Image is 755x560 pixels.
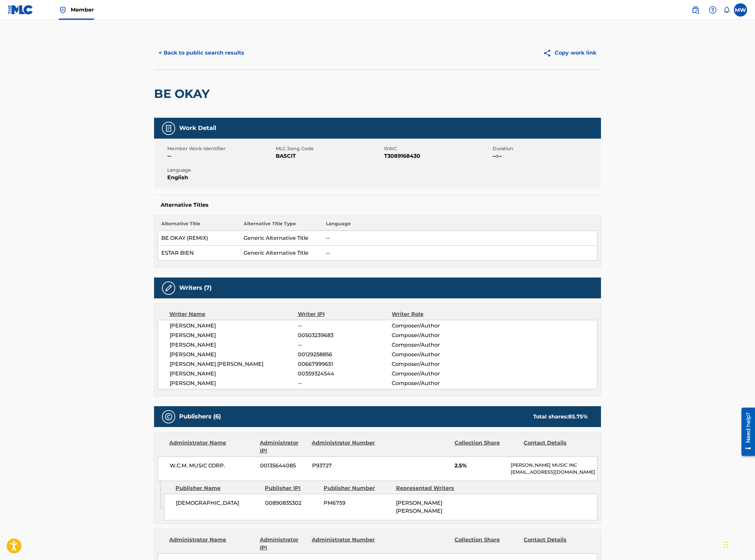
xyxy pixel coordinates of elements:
img: Copy work link [543,49,555,57]
div: Publisher IPI [265,484,319,492]
div: Represented Writers [396,484,463,492]
span: -- [167,152,274,160]
a: Public Search [689,3,702,17]
span: -- [298,341,392,349]
span: Composer/Author [392,341,477,349]
td: Generic Alternative Title [240,246,323,261]
span: English [167,174,274,182]
h5: Publishers (6) [179,413,221,420]
div: Publisher Name [176,484,260,492]
span: BA5CIT [276,152,382,160]
span: [PERSON_NAME] [170,341,298,349]
td: Generic Alternative Title [240,231,323,246]
span: 85.75 % [568,413,588,420]
span: Language [167,167,274,174]
span: [DEMOGRAPHIC_DATA] [176,499,260,507]
span: --:-- [493,152,599,160]
span: 00359324544 [298,370,392,378]
span: 00135644085 [260,462,307,470]
div: Help [706,3,719,17]
span: [PERSON_NAME] [170,351,298,359]
td: ESTAR BIEN [158,246,240,261]
span: [PERSON_NAME] [170,331,298,339]
div: Writer Role [392,310,477,318]
h5: Writers (7) [179,284,212,292]
span: 00129258856 [298,351,392,359]
div: Contact Details [524,536,588,552]
div: Contact Details [524,439,588,455]
div: Administrator Name [169,536,255,552]
div: Collection Share [455,439,519,455]
img: help [709,6,717,14]
span: [PERSON_NAME] [PERSON_NAME] [396,500,442,514]
div: Administrator Number [312,536,376,552]
div: Collection Share [455,536,519,552]
button: Copy work link [538,45,601,61]
span: 2.5% [455,462,506,470]
img: MLC Logo [8,5,33,15]
h5: Alternative Titles [161,202,594,208]
div: Writer Name [169,310,298,318]
div: Administrator IPI [260,439,307,455]
img: Top Rightsholder [59,6,67,14]
span: 00667999651 [298,360,392,368]
span: [PERSON_NAME] [170,379,298,387]
span: ISWC [384,145,491,152]
div: Administrator Number [312,439,376,455]
iframe: Resource Center [736,405,755,458]
span: Member Work Identifier [167,145,274,152]
span: [PERSON_NAME] [PERSON_NAME] [170,360,298,368]
span: Composer/Author [392,379,477,387]
span: Member [71,6,94,14]
span: Composer/Author [392,351,477,359]
img: search [692,6,699,14]
span: Composer/Author [392,322,477,330]
h2: BE OKAY [154,86,213,101]
td: -- [323,246,597,261]
span: Duration [493,145,599,152]
iframe: Chat Widget [722,528,755,560]
span: 00503239683 [298,331,392,339]
span: Composer/Author [392,331,477,339]
div: Publisher Number [324,484,391,492]
span: -- [298,322,392,330]
span: Composer/Author [392,370,477,378]
span: Composer/Author [392,360,477,368]
span: -- [298,379,392,387]
span: T3089168430 [384,152,491,160]
div: Drag [724,535,728,555]
span: 00890835302 [265,499,319,507]
h5: Work Detail [179,124,216,132]
img: Writers [165,284,173,292]
div: Administrator IPI [260,536,307,552]
span: W.C.M. MUSIC CORP. [170,462,255,470]
th: Alternative Title Type [240,220,323,231]
th: Alternative Title [158,220,240,231]
div: User Menu [734,3,747,17]
button: < Back to public search results [154,45,249,61]
span: [PERSON_NAME] [170,322,298,330]
img: Work Detail [165,124,173,132]
p: [PERSON_NAME] MUSIC INC [511,462,597,469]
td: -- [323,231,597,246]
th: Language [323,220,597,231]
span: [PERSON_NAME] [170,370,298,378]
div: Total shares: [533,413,588,421]
div: Notifications [723,7,730,13]
span: P93727 [312,462,376,470]
div: Writer IPI [298,310,392,318]
span: MLC Song Code [276,145,382,152]
span: PM6759 [324,499,391,507]
img: Publishers [165,413,173,421]
p: [EMAIL_ADDRESS][DOMAIN_NAME] [511,469,597,476]
td: BE OKAY (REMIX) [158,231,240,246]
div: Administrator Name [169,439,255,455]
